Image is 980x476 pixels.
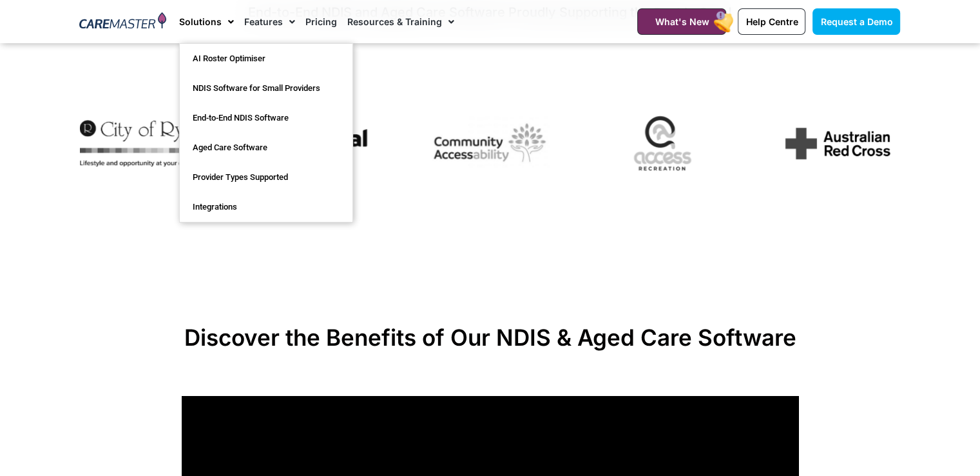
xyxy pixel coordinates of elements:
h2: Discover the Benefits of Our NDIS & Aged Care Software [182,324,799,351]
img: 1690780187010.jpg [427,110,553,176]
a: NDIS Software for Small Providers [180,74,352,103]
span: What's New [655,16,709,27]
img: 1635806250_vqoB0_.png [253,117,379,171]
a: What's New [637,8,726,35]
a: Integrations [180,192,352,222]
a: Provider Types Supported [180,163,352,192]
span: Help Centre [745,16,798,27]
img: Arc-Newlogo.svg [775,117,901,170]
a: Aged Care Software [180,133,352,163]
div: 4 / 7 [79,120,205,171]
ul: Solutions [179,43,353,223]
div: 6 / 7 [427,110,553,181]
a: End-to-End NDIS Software [180,103,352,133]
a: AI Roster Optimiser [180,44,352,74]
div: 5 / 7 [253,117,379,175]
a: Request a Demo [812,8,900,35]
img: 2022-City-of-Ryde-Logo-One-line-tag_Full-Colour.jpg [79,120,205,166]
div: 1 / 7 [775,117,901,174]
div: 7 / 7 [601,96,727,195]
span: Request a Demo [820,16,892,27]
div: Image Carousel [80,96,901,195]
a: Help Centre [738,8,805,35]
img: CareMaster Logo [79,12,166,32]
img: Untitled-1.1.png [601,96,727,190]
